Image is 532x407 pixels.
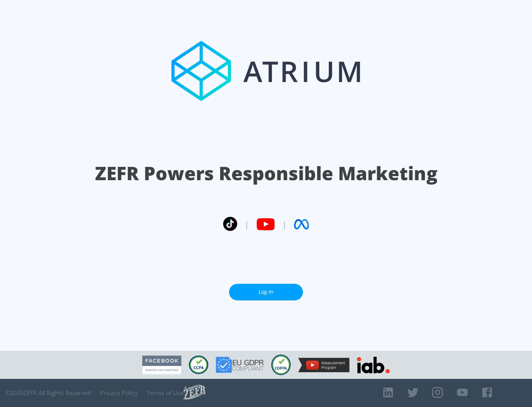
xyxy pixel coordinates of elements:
a: Terms of Use [147,389,184,397]
span: | [245,219,249,230]
img: COPPA Compliant [271,354,291,375]
img: Facebook Marketing Partner [142,356,181,374]
a: Log In [229,284,303,300]
img: GDPR Compliant [216,357,264,373]
span: | [282,219,287,230]
img: YouTube Measurement Program [298,358,349,372]
span: © 2025 ZEFR All Rights Reserved [6,389,91,397]
h1: ZEFR Powers Responsible Marketing [95,161,437,186]
img: IAB [357,357,390,373]
a: Privacy Policy [100,389,138,397]
img: CCPA Compliant [189,356,208,374]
